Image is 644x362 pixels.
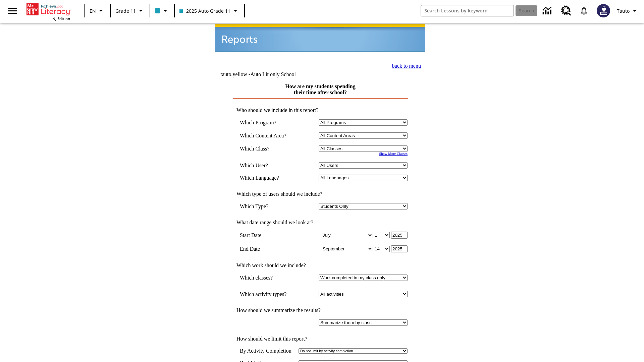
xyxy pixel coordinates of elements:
td: Start Date [240,232,296,239]
td: Which classes? [240,275,296,281]
img: Avatar [597,4,610,17]
button: Language: EN, Select a language [87,5,108,17]
button: Grade: Grade 11, Select a grade [113,5,148,17]
input: search field [421,5,514,16]
a: Show More Classes [379,152,408,156]
td: Which Language? [240,175,296,181]
td: Which User? [240,162,296,169]
a: Data Center [539,2,557,20]
button: Class color is light blue. Change class color [152,5,172,17]
td: Which Class? [240,145,296,152]
div: Home [26,2,70,21]
td: Which Program? [240,119,296,126]
td: By Activity Completion [240,348,297,354]
button: Profile/Settings [614,5,641,17]
nobr: Auto Lit only School [250,71,296,77]
span: 2025 Auto Grade 11 [179,7,230,14]
a: back to menu [392,63,421,69]
span: Grade 11 [115,7,136,14]
button: Class: 2025 Auto Grade 11, Select your class [177,5,242,17]
td: Which activity types? [240,291,296,297]
td: tauto.yellow - [220,71,343,77]
a: Resource Center, Will open in new tab [557,2,575,20]
td: How should we limit this report? [233,336,408,342]
a: How are my students spending their time after school? [285,83,356,95]
td: Which type of users should we include? [233,191,408,197]
button: Select a new avatar [593,2,614,19]
td: Who should we include in this report? [233,107,408,113]
img: header [215,24,425,52]
nobr: Which Content Area? [240,133,286,138]
button: Open side menu [3,1,22,21]
span: NJ Edition [52,16,70,21]
td: What date range should we look at? [233,220,408,226]
span: Tauto [617,7,630,14]
a: Notifications [575,2,593,19]
td: How should we summarize the results? [233,307,408,313]
td: Which Type? [240,203,296,209]
td: End Date [240,245,296,252]
td: Which work should we include? [233,262,408,268]
span: EN [90,7,96,14]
